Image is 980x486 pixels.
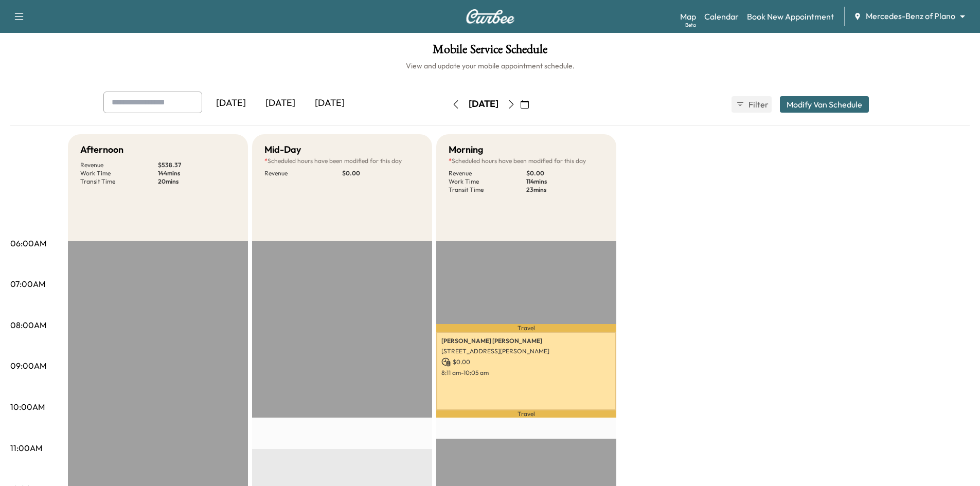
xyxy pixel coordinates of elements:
[449,186,526,194] p: Transit Time
[264,142,301,157] h5: Mid-Day
[441,369,611,377] p: 8:11 am - 10:05 am
[264,157,420,165] p: Scheduled hours have been modified for this day
[449,142,483,157] h5: Morning
[436,410,616,417] p: Travel
[80,142,123,157] h5: Afternoon
[10,237,46,249] p: 06:00AM
[10,61,970,71] h6: View and update your mobile appointment schedule.
[80,161,158,169] p: Revenue
[436,324,616,332] p: Travel
[158,161,236,169] p: $ 538.37
[866,10,955,22] span: Mercedes-Benz of Plano
[80,177,158,186] p: Transit Time
[158,169,236,177] p: 144 mins
[10,319,46,331] p: 08:00AM
[441,347,611,355] p: [STREET_ADDRESS][PERSON_NAME]
[10,401,45,413] p: 10:00AM
[680,10,696,23] a: MapBeta
[526,177,604,186] p: 114 mins
[466,9,515,24] img: Curbee Logo
[526,186,604,194] p: 23 mins
[342,169,420,177] p: $ 0.00
[449,169,526,177] p: Revenue
[80,169,158,177] p: Work Time
[441,357,611,367] p: $ 0.00
[469,98,498,111] div: [DATE]
[158,177,236,186] p: 20 mins
[206,92,256,115] div: [DATE]
[685,21,696,29] div: Beta
[10,278,45,290] p: 07:00AM
[780,96,869,113] button: Modify Van Schedule
[449,177,526,186] p: Work Time
[10,442,42,454] p: 11:00AM
[749,98,767,111] span: Filter
[732,96,772,113] button: Filter
[264,169,342,177] p: Revenue
[526,169,604,177] p: $ 0.00
[747,10,834,23] a: Book New Appointment
[449,157,604,165] p: Scheduled hours have been modified for this day
[256,92,305,115] div: [DATE]
[10,359,46,372] p: 09:00AM
[441,337,611,345] p: [PERSON_NAME] [PERSON_NAME]
[10,43,970,61] h1: Mobile Service Schedule
[305,92,354,115] div: [DATE]
[704,10,739,23] a: Calendar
